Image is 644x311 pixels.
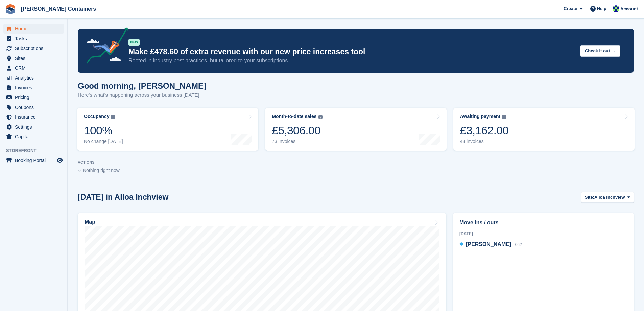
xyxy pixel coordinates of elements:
div: Month-to-date sales [272,114,316,119]
img: Audra Whitelaw [613,5,619,12]
div: NEW [128,39,140,46]
h2: Map [85,219,95,225]
span: Capital [15,132,55,141]
span: Tasks [15,34,55,43]
a: menu [3,132,64,141]
a: menu [3,44,64,53]
a: Awaiting payment £3,162.00 48 invoices [453,108,635,151]
a: menu [3,93,64,102]
span: 062 [515,242,522,247]
a: menu [3,83,64,92]
a: menu [3,34,64,43]
span: Pricing [15,93,55,102]
div: 73 invoices [272,139,322,145]
span: Home [15,24,55,34]
img: blank_slate_check_icon-ba018cac091ee9be17c0a81a6c232d5eb81de652e7a59be601be346b1b6ddf79.svg [78,169,81,172]
p: Make £478.60 of extra revenue with our new price increases tool [128,47,575,57]
div: 100% [84,124,123,137]
span: Subscriptions [15,44,55,53]
span: Analytics [15,73,55,83]
div: £3,162.00 [460,124,509,137]
button: Site: Alloa Inchview [581,192,634,203]
span: Site: [585,194,594,201]
span: Alloa Inchview [594,194,625,201]
span: Settings [15,122,55,132]
span: Invoices [15,83,55,92]
a: menu [3,156,64,165]
div: 48 invoices [460,139,509,145]
a: menu [3,24,64,34]
a: menu [3,112,64,122]
button: Check it out → [580,45,620,57]
a: menu [3,53,64,63]
a: Month-to-date sales £5,306.00 73 invoices [265,108,446,151]
a: [PERSON_NAME] 062 [459,240,522,249]
div: £5,306.00 [272,124,322,137]
p: Rooted in industry best practices, but tailored to your subscriptions. [128,57,575,64]
span: CRM [15,63,55,73]
a: menu [3,73,64,83]
div: Occupancy [84,114,109,119]
span: Nothing right now [83,168,120,173]
span: Storefront [6,147,67,154]
h2: [DATE] in Alloa Inchview [78,193,168,202]
img: icon-info-grey-7440780725fd019a000dd9b08b2336e03edf1995a4989e88bcd33f0948082b44.svg [318,115,323,119]
a: menu [3,122,64,132]
a: [PERSON_NAME] Containers [18,3,99,15]
a: Occupancy 100% No change [DATE] [77,108,258,151]
a: menu [3,63,64,73]
span: Account [620,6,638,13]
div: [DATE] [459,231,627,237]
span: Booking Portal [15,156,55,165]
p: ACTIONS [78,160,634,165]
span: Insurance [15,112,55,122]
div: No change [DATE] [84,139,123,145]
img: icon-info-grey-7440780725fd019a000dd9b08b2336e03edf1995a4989e88bcd33f0948082b44.svg [502,115,506,119]
a: menu [3,103,64,112]
span: Coupons [15,103,55,112]
span: Sites [15,53,55,63]
img: price-adjustments-announcement-icon-8257ccfd72463d97f412b2fc003d46551f7dbcb40ab6d574587a9cd5c0d94... [81,27,128,66]
h1: Good morning, [PERSON_NAME] [78,81,206,90]
img: icon-info-grey-7440780725fd019a000dd9b08b2336e03edf1995a4989e88bcd33f0948082b44.svg [111,115,115,119]
span: Help [597,5,606,12]
span: [PERSON_NAME] [466,241,511,247]
div: Awaiting payment [460,114,501,119]
p: Here's what's happening across your business [DATE] [78,91,206,99]
span: Create [564,5,577,12]
h2: Move ins / outs [459,219,627,227]
img: stora-icon-8386f47178a22dfd0bd8f6a31ec36ba5ce8667c1dd55bd0f319d3a0aa187defe.svg [5,4,16,14]
a: Preview store [56,156,64,164]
